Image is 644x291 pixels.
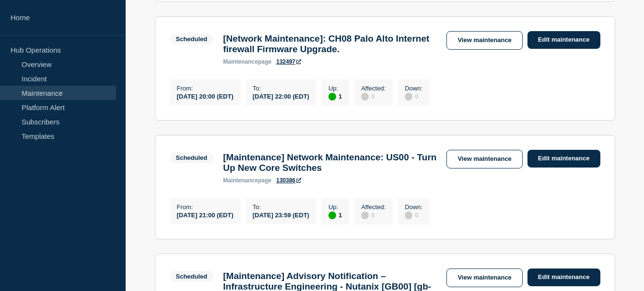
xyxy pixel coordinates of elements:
[527,269,600,286] a: Edit maintenance
[446,269,522,287] a: View maintenance
[328,211,342,219] div: 1
[176,154,208,161] div: Scheduled
[405,211,422,219] div: 0
[253,92,309,100] div: [DATE] 22:00 (EDT)
[223,34,437,55] h3: [Network Maintenance]: CH08 Palo Alto Internet firewall Firmware Upgrade.
[223,152,437,173] h3: [Maintenance] Network Maintenance: US00 - Turn Up New Core Switches
[253,211,309,219] div: [DATE] 23:59 (EDT)
[361,85,386,92] p: Affected :
[405,203,422,211] p: Down :
[405,85,422,92] p: Down :
[405,92,422,101] div: 0
[223,58,258,65] span: maintenance
[446,31,522,50] a: View maintenance
[328,93,336,101] div: up
[223,177,258,184] span: maintenance
[223,58,271,65] p: page
[328,203,342,211] p: Up :
[328,92,342,101] div: 1
[177,85,234,92] p: From :
[361,211,386,219] div: 0
[527,31,600,49] a: Edit maintenance
[361,93,369,101] div: disabled
[405,212,412,219] div: disabled
[328,212,336,219] div: up
[361,92,386,101] div: 0
[177,92,234,100] div: [DATE] 20:00 (EDT)
[361,203,386,211] p: Affected :
[176,35,208,43] div: Scheduled
[328,85,342,92] p: Up :
[177,203,234,211] p: From :
[405,93,412,101] div: disabled
[176,273,208,280] div: Scheduled
[177,211,234,219] div: [DATE] 21:00 (EDT)
[527,150,600,168] a: Edit maintenance
[276,58,301,65] a: 132497
[276,177,301,184] a: 130386
[253,85,309,92] p: To :
[223,177,271,184] p: page
[361,212,369,219] div: disabled
[253,203,309,211] p: To :
[446,150,522,168] a: View maintenance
